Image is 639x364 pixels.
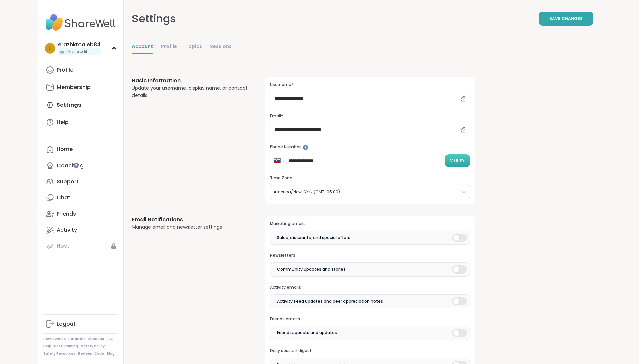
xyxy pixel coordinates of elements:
div: Help [57,119,69,126]
a: FAQ [107,337,114,341]
a: Activity [43,222,118,238]
div: Coaching [57,162,84,169]
a: Profile [161,40,177,54]
h3: Activity emails [270,285,470,290]
h3: Daily session digest [270,348,470,354]
div: Update your username, display name, or contact details [132,85,249,99]
span: Friend requests and updates [277,330,337,336]
h3: Email* [270,113,470,119]
div: Membership [57,84,91,91]
div: Profile [57,66,73,74]
a: Redeem Code [78,351,104,356]
a: Blog [107,351,115,356]
button: Verify [445,154,470,167]
a: Safety Policy [81,344,105,349]
iframe: Spotlight [73,163,79,168]
a: Profile [43,62,118,78]
h3: Marketing emails [270,221,470,227]
div: Home [57,146,73,153]
a: Help [43,114,118,130]
a: Membership [43,79,118,96]
span: Verify [450,158,465,164]
a: Safety Resources [43,351,75,356]
div: Manage email and newsletter settings [132,224,249,231]
h3: Friends emails [270,316,470,322]
a: Support [43,174,118,190]
span: Community updates and stories [277,266,346,272]
div: erazhkrcaleb84 [58,41,101,48]
a: Host Training [54,344,78,349]
a: Chat [43,190,118,206]
a: Referrals [68,337,85,341]
a: Topics [185,40,202,54]
a: Account [132,40,153,54]
h3: Basic Information [132,77,249,85]
a: Help [43,344,51,349]
h3: Phone Number [270,144,470,150]
div: Friends [57,210,76,218]
h3: Username* [270,82,470,88]
a: Sessions [210,40,232,54]
img: ShareWell Nav Logo [43,11,118,34]
a: Friends [43,206,118,222]
span: Save Changes [549,16,583,22]
div: Logout [57,320,76,328]
button: Save Changes [539,12,593,26]
span: 1 Pro credit [66,49,87,55]
a: How It Works [43,337,66,341]
a: Logout [43,316,118,332]
div: Support [57,178,79,185]
iframe: Spotlight [303,145,308,150]
a: Coaching [43,158,118,174]
h3: Time Zone [270,175,470,181]
a: About Us [88,337,104,341]
div: Chat [57,194,70,201]
h3: Email Notifications [132,216,249,224]
h3: Newsletters [270,253,470,258]
span: Activity Feed updates and peer appreciation notes [277,298,383,304]
a: Host [43,238,118,254]
div: Host [57,242,69,250]
div: Settings [132,11,176,27]
div: Activity [57,226,77,234]
span: e [49,44,51,53]
a: Home [43,141,118,158]
span: Sales, discounts, and special offers [277,235,350,241]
